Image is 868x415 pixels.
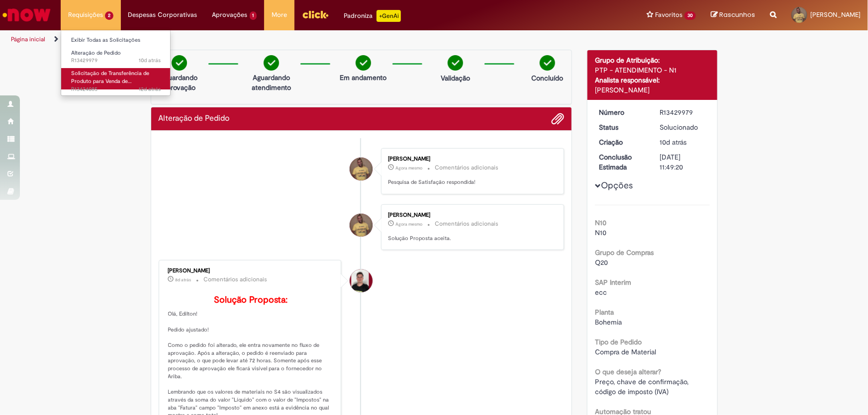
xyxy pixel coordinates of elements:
[214,294,288,306] b: Solução Proposta:
[350,158,373,180] div: Edilton Luiz Carvalho
[155,73,203,92] p: Aguardando Aprovação
[105,11,113,20] span: 2
[591,152,653,172] dt: Conclusão Estimada
[595,75,710,85] div: Analista responsável:
[344,10,401,22] div: Padroniza
[595,288,607,297] span: ecc
[7,30,571,49] ul: Trilhas de página
[595,308,614,317] b: Planta
[595,85,710,95] div: [PERSON_NAME]
[531,73,563,83] p: Concluído
[595,337,642,346] b: Tipo de Pedido
[159,114,230,123] h2: Alteração de Pedido Histórico de tíquete
[595,367,661,376] b: O que deseja alterar?
[272,10,287,20] span: More
[388,178,554,186] p: Pesquisa de Satisfação respondida!
[71,49,121,57] span: Alteração de Pedido
[595,65,710,75] div: PTP - ATENDIMENTO - N1
[350,214,373,237] div: Edilton Luiz Carvalho
[595,228,606,237] span: N10
[212,10,248,20] span: Aprovações
[435,164,498,172] small: Comentários adicionais
[660,138,687,147] time: 19/08/2025 17:10:35
[388,235,554,243] p: Solução Proposta aceita.
[61,35,171,46] a: Exibir Todas as Solicitações
[356,55,371,71] img: check-circle-green.png
[684,11,696,20] span: 30
[71,57,161,65] span: R13429979
[595,248,654,257] b: Grupo de Compras
[1,5,52,25] img: ServiceNow
[660,138,687,147] span: 10d atrás
[395,165,422,171] time: 29/08/2025 16:40:26
[11,35,45,43] a: Página inicial
[61,48,171,66] a: Aberto R13429979 : Alteração de Pedido
[595,347,656,356] span: Compra de Material
[302,7,329,22] img: click_logo_yellow_360x200.png
[388,156,554,162] div: [PERSON_NAME]
[551,112,564,125] button: Adicionar anexos
[595,278,631,287] b: SAP Interim
[71,70,149,85] span: Solicitação de Transferência de Produto para Venda de…
[719,10,755,19] span: Rascunhos
[350,269,373,292] div: Matheus Henrique Drudi
[395,221,422,227] time: 29/08/2025 16:40:18
[71,85,161,93] span: R13424085
[250,11,257,20] span: 1
[660,152,706,172] div: [DATE] 11:49:20
[395,165,422,171] span: Agora mesmo
[395,221,422,227] span: Agora mesmo
[172,55,187,71] img: check-circle-green.png
[139,57,161,64] span: 10d atrás
[660,107,706,117] div: R13429979
[61,68,171,89] a: Aberto R13424085 : Solicitação de Transferência de Produto para Venda de Funcionário
[61,30,171,96] ul: Requisições
[128,10,197,20] span: Despesas Corporativas
[448,55,463,71] img: check-circle-green.png
[377,10,401,22] p: +GenAi
[176,277,192,283] span: 8d atrás
[595,218,606,227] b: N10
[655,10,682,20] span: Favoritos
[435,220,498,228] small: Comentários adicionais
[591,122,653,132] dt: Status
[711,10,755,20] a: Rascunhos
[595,55,710,65] div: Grupo de Atribuição:
[247,73,295,92] p: Aguardando atendimento
[139,85,161,93] span: 12d atrás
[264,55,279,71] img: check-circle-green.png
[810,10,861,19] span: [PERSON_NAME]
[176,277,192,283] time: 22/08/2025 11:32:34
[660,137,706,147] div: 19/08/2025 17:10:35
[540,55,555,71] img: check-circle-green.png
[595,258,608,267] span: Q20
[591,137,653,147] dt: Criação
[139,85,161,93] time: 18/08/2025 10:48:51
[204,275,268,284] small: Comentários adicionais
[340,73,386,83] p: Em andamento
[388,212,554,218] div: [PERSON_NAME]
[595,377,690,396] span: Preço, chave de confirmação, código de imposto (IVA)
[591,107,653,117] dt: Número
[68,10,103,20] span: Requisições
[441,73,470,83] p: Validação
[168,268,334,274] div: [PERSON_NAME]
[660,122,706,132] div: Solucionado
[595,318,622,327] span: Bohemia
